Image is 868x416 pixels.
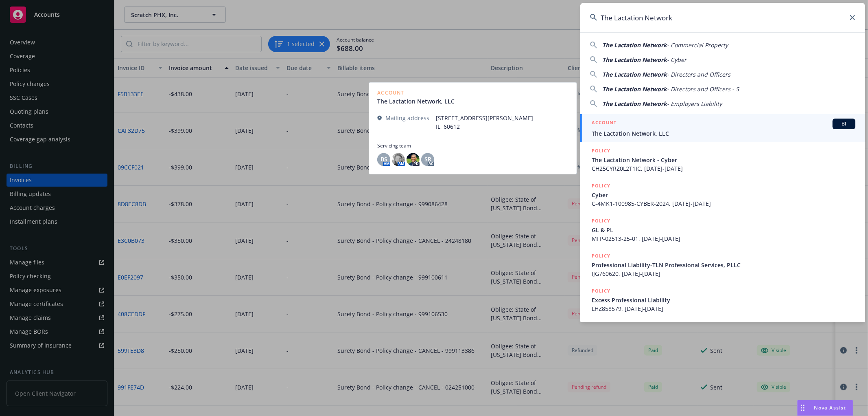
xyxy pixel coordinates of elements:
a: POLICYThe Lactation Network - CyberCH25CYRZ0L2T1IC, [DATE]-[DATE] [580,142,865,177]
span: The Lactation Network [602,70,667,78]
span: GL & PL [592,226,855,234]
a: POLICYGL & PLMFP-02513-25-01, [DATE]-[DATE] [580,212,865,247]
a: POLICYProfessional Liability-TLN Professional Services, PLLCIJG760620, [DATE]-[DATE] [580,247,865,282]
span: Professional Liability-TLN Professional Services, PLLC [592,261,855,269]
span: - Commercial Property [667,41,728,49]
h5: POLICY [592,182,610,190]
span: Cyber [592,191,855,199]
h5: POLICY [592,217,610,225]
a: ACCOUNTBIThe Lactation Network, LLC [580,114,865,142]
span: LHZ858579, [DATE]-[DATE] [592,304,855,313]
span: - Cyber [667,56,687,64]
span: The Lactation Network [602,85,667,93]
span: The Lactation Network [602,56,667,64]
span: - Directors and Officers [667,70,730,78]
h5: POLICY [592,287,610,295]
span: CH25CYRZ0L2T1IC, [DATE]-[DATE] [592,164,855,173]
span: The Lactation Network [602,100,667,108]
a: POLICYCyberC-4MK1-100985-CYBER-2024, [DATE]-[DATE] [580,177,865,212]
span: MFP-02513-25-01, [DATE]-[DATE] [592,234,855,243]
span: - Employers Liability [667,100,722,108]
span: Nova Assist [814,404,846,411]
span: - Directors and Officers - S [667,85,739,93]
span: Excess Professional Liability [592,296,855,304]
span: The Lactation Network [602,41,667,49]
h5: POLICY [592,147,610,155]
span: The Lactation Network, LLC [592,129,855,138]
span: C-4MK1-100985-CYBER-2024, [DATE]-[DATE] [592,199,855,208]
a: POLICYExcess Professional LiabilityLHZ858579, [DATE]-[DATE] [580,282,865,317]
span: BI [836,120,852,128]
button: Nova Assist [797,400,853,416]
h5: ACCOUNT [592,119,617,128]
input: Search... [580,3,865,32]
div: Drag to move [798,400,808,416]
h5: POLICY [592,252,610,260]
span: IJG760620, [DATE]-[DATE] [592,269,855,278]
span: The Lactation Network - Cyber [592,156,855,164]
